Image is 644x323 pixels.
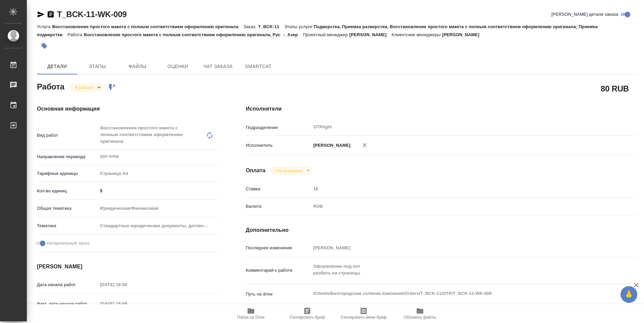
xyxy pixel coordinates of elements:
h4: Дополнительно [246,226,637,234]
p: Направление перевода [37,153,98,160]
input: Пустое поле [311,243,604,253]
input: Пустое поле [98,280,156,289]
p: Кол-во единиц [37,188,98,194]
h2: Работа [37,80,64,92]
p: [PERSON_NAME] [442,32,484,37]
div: Юридическая/Финансовая [98,203,219,214]
p: Подверстка, Приемка разверстки, Восстановление простого макета с полным соответствием оформлению ... [37,24,598,37]
button: Удалить исполнителя [357,138,372,152]
p: Этапы услуги [284,24,314,29]
button: Добавить тэг [37,39,52,53]
button: В работе [73,85,95,90]
p: Подразделение [246,124,311,131]
p: Услуга [37,24,52,29]
textarea: Оформление под нот разбить на страницы [311,261,604,279]
p: Путь на drive [246,291,311,298]
p: Исполнитель [246,142,311,149]
input: Пустое поле [98,299,156,309]
span: Обновить файлы [404,315,436,320]
span: Нотариальный заказ [47,240,89,247]
span: [PERSON_NAME] детали заказа [551,11,618,18]
h4: [PERSON_NAME] [37,263,219,271]
span: Папка на Drive [237,315,265,320]
span: Скопировать бриф [289,315,325,320]
p: Комментарий к работе [246,267,311,274]
div: RUB [311,201,604,212]
p: Дата начала работ [37,281,98,288]
p: Восстановление простого макета с полным соответствием оформлению оригинала, Рус → Азер [84,32,303,37]
span: SmartCat [242,62,274,71]
div: В работе [69,83,103,92]
p: Тематика [37,222,98,229]
p: [PERSON_NAME] [311,142,351,149]
span: Скопировать мини-бриф [340,315,386,320]
div: Страница А4 [98,168,219,179]
h4: Оплата [246,167,266,175]
p: Факт. дата начала работ [37,301,98,307]
button: Скопировать бриф [279,304,335,323]
span: Оценки [162,62,194,71]
input: Пустое поле [311,184,604,194]
p: Восстановление простого макета с полным соответствием оформлению оригинала [52,24,243,29]
p: [PERSON_NAME] [350,32,392,37]
h4: Основная информация [37,105,219,113]
p: Клиентские менеджеры [391,32,442,37]
textarea: /Clients/Белгородская соляная компания/Orders/T_BCK-11/DTP/T_BCK-11-WK-009 [311,288,604,299]
button: Папка на Drive [223,304,279,323]
span: Этапы [81,62,113,71]
button: Скопировать ссылку [47,10,55,18]
span: Файлы [121,62,154,71]
h2: 80 RUB [601,83,629,94]
span: Детали [41,62,73,71]
div: В работе [271,166,312,175]
p: Заказ: [244,24,258,29]
p: Общая тематика [37,205,98,212]
p: T_BCK-11 [258,24,284,29]
p: Вид работ [37,132,98,139]
button: Обновить файлы [392,304,448,323]
span: 🙏 [623,287,635,302]
p: Работа [67,32,84,37]
p: Ставка [246,186,311,192]
button: Скопировать ссылку для ЯМессенджера [37,10,45,18]
input: ✎ Введи что-нибудь [98,186,219,196]
a: T_BCK-11-WK-009 [57,10,127,19]
span: Чат заказа [202,62,234,71]
h4: Исполнители [246,105,637,113]
div: Стандартные юридические документы, договоры, уставы [98,220,219,232]
p: Валюта [246,203,311,210]
button: 🙏 [621,286,637,303]
button: Не оплачена [274,168,304,174]
p: Последнее изменение [246,245,311,251]
p: Проектный менеджер [303,32,349,37]
p: Тарифные единицы [37,170,98,177]
button: Скопировать мини-бриф [335,304,392,323]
